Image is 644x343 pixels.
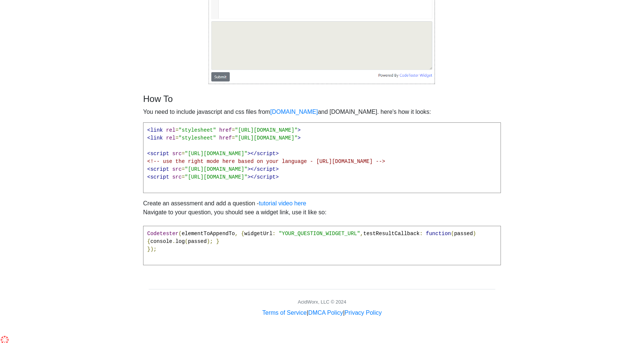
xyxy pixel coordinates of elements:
[166,135,175,141] span: rel
[181,166,184,172] span: =
[207,238,213,244] span: );
[181,174,184,180] span: =
[247,166,279,172] span: ></script>
[143,108,501,116] p: You need to include javascript and css files from and [DOMAIN_NAME]. here's how it looks:
[426,231,451,237] span: function
[147,135,163,141] span: <link
[143,94,501,105] h4: How To
[219,127,232,133] span: href
[147,151,169,157] span: <script
[308,310,343,316] a: DMCA Policy
[185,166,247,172] span: "[URL][DOMAIN_NAME]"
[176,238,185,244] span: log
[297,127,300,133] span: >
[298,298,346,305] div: AcidWorx, LLC © 2024
[454,231,473,237] span: passed
[345,310,382,316] a: Privacy Policy
[147,127,163,133] span: <link
[363,231,420,237] span: testResultCallback
[143,94,501,271] div: Create an assessment and add a question - Navigate to your question, you should see a widget link...
[262,310,307,316] a: Terms of Service
[259,200,306,206] a: tutorial video here
[185,238,188,244] span: (
[241,231,244,237] span: {
[272,231,275,237] span: :
[185,151,247,157] span: "[URL][DOMAIN_NAME]"
[235,135,297,141] span: "[URL][DOMAIN_NAME]"
[420,231,423,237] span: :
[232,135,235,141] span: =
[188,238,206,244] span: passed
[451,231,454,237] span: (
[185,174,247,180] span: "[URL][DOMAIN_NAME]"
[150,238,172,244] span: console
[181,151,184,157] span: =
[147,246,157,252] span: });
[247,174,279,180] span: ></script>
[147,238,150,244] span: {
[262,308,382,317] div: | |
[279,231,360,237] span: "YOUR_QUESTION_WIDGET_URL"
[216,238,219,244] span: }
[176,127,179,133] span: =
[147,158,385,164] span: <!-- use the right mode here based on your language - [URL][DOMAIN_NAME] -->
[360,231,363,237] span: ,
[179,231,181,237] span: (
[297,135,300,141] span: >
[219,135,232,141] span: href
[172,238,175,244] span: .
[181,231,235,237] span: elementToAppendTo
[235,231,238,237] span: ,
[147,231,179,237] span: Codetester
[179,127,216,133] span: "stylesheet"
[232,127,235,133] span: =
[172,174,181,180] span: src
[166,127,175,133] span: rel
[244,231,272,237] span: widgetUrl
[172,151,181,157] span: src
[172,166,181,172] span: src
[176,135,179,141] span: =
[270,109,318,115] a: [DOMAIN_NAME]
[247,151,279,157] span: ></script>
[235,127,297,133] span: "[URL][DOMAIN_NAME]"
[147,174,169,180] span: <script
[473,231,476,237] span: )
[179,135,216,141] span: "stylesheet"
[147,166,169,172] span: <script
